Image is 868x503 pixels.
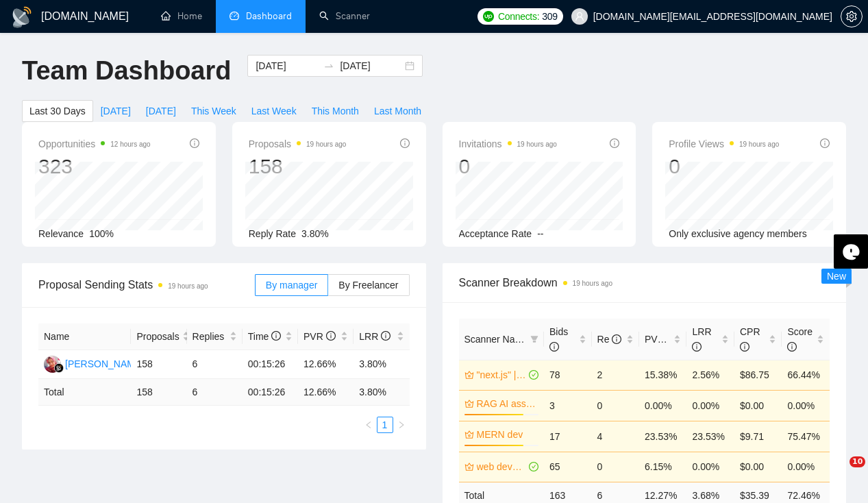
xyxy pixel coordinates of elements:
button: Last 30 Days [22,100,93,122]
span: Reply Rate [249,228,296,239]
span: dashboard [230,11,239,21]
span: This Month [312,103,359,119]
span: PVR [645,334,677,345]
span: Score [787,326,813,352]
td: 12.66 % [298,379,354,406]
td: 2.56% [686,360,734,390]
span: 3.80% [301,228,329,239]
time: 19 hours ago [517,140,557,148]
td: 3.80% [354,350,409,379]
span: info-circle [787,342,797,352]
time: 19 hours ago [306,140,346,148]
div: 0 [459,154,557,180]
span: [DATE] [101,103,131,119]
button: This Week [184,100,244,122]
span: 100% [89,228,114,239]
span: to [323,60,334,71]
span: crown [464,430,474,439]
td: 12.66% [298,350,354,379]
span: Replies [193,329,227,344]
span: Opportunities [38,136,151,152]
img: gigradar-bm.png [54,363,64,373]
td: 3.80 % [354,379,409,406]
a: 1 [377,417,393,432]
span: New [827,271,846,282]
a: searchScanner [319,10,370,22]
time: 12 hours ago [110,140,150,148]
li: Next Page [393,417,410,433]
span: info-circle [326,331,336,341]
td: 6 [187,350,243,379]
td: 66.44% [782,360,830,390]
span: filter [528,329,541,349]
span: user [575,12,584,21]
img: DP [44,356,61,373]
span: Connects: [498,9,539,24]
span: info-circle [740,342,749,352]
td: 78 [544,360,591,390]
time: 19 hours ago [573,280,612,287]
span: Scanner Breakdown [459,274,830,291]
td: 4 [592,421,639,452]
span: crown [464,370,474,380]
span: filter [530,335,538,343]
span: LRR [359,331,390,342]
span: Bids [549,326,568,352]
td: 6.15% [639,452,686,482]
button: left [360,417,377,433]
span: info-circle [612,334,621,344]
td: 17 [544,421,591,452]
td: $9.71 [734,421,782,452]
img: logo [11,6,33,28]
span: Last Week [251,103,297,119]
span: Proposals [136,329,179,344]
span: crown [464,399,474,408]
td: 23.53% [639,421,686,452]
span: Scanner Name [464,334,528,345]
time: 19 hours ago [168,282,208,290]
td: Total [38,379,131,406]
td: $0.00 [734,452,782,482]
span: swap-right [323,60,334,71]
button: This Month [304,100,367,122]
span: info-circle [271,331,281,341]
button: right [393,417,410,433]
span: By Freelancer [338,280,398,291]
li: Previous Page [360,417,377,433]
span: Profile Views [669,136,779,152]
td: $86.75 [734,360,782,390]
td: 75.47% [782,421,830,452]
span: info-circle [692,342,702,352]
span: crown [464,462,474,471]
span: check-circle [529,462,538,471]
a: RAG AI assistant [477,396,536,411]
span: setting [841,11,862,22]
td: $0.00 [734,390,782,421]
td: 158 [131,350,186,379]
span: By manager [266,280,317,291]
span: Relevance [38,228,84,239]
img: upwork-logo.png [483,11,494,22]
a: MERN dev [477,427,536,442]
span: LRR [692,326,711,352]
td: 0 [592,452,639,482]
span: info-circle [381,331,390,341]
span: left [364,421,373,429]
th: Proposals [131,323,186,350]
span: This Week [191,103,236,119]
h1: Team Dashboard [22,55,231,87]
td: 6 [187,379,243,406]
span: PVR [303,331,336,342]
span: Last 30 Days [29,103,86,119]
a: DP[PERSON_NAME] [44,358,144,369]
span: Invitations [459,136,557,152]
td: 0.00% [686,390,734,421]
span: Only exclusive agency members [669,228,807,239]
div: 0 [669,154,779,180]
span: Dashboard [246,10,292,22]
td: 0.00% [686,452,734,482]
span: Acceptance Rate [459,228,532,239]
span: info-circle [610,138,619,148]
td: 15.38% [639,360,686,390]
td: 158 [131,379,186,406]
